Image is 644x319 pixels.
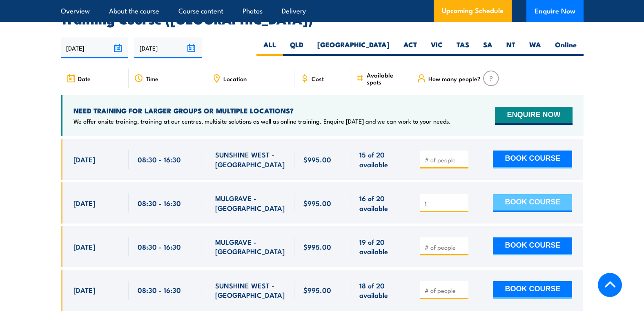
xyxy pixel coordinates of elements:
span: 18 of 20 available [359,281,402,300]
button: BOOK COURSE [493,237,572,255]
span: 08:30 - 16:30 [138,242,181,251]
span: MULGRAVE - [GEOGRAPHIC_DATA] [215,193,285,213]
button: BOOK COURSE [493,151,572,168]
input: # of people [425,243,466,251]
span: 08:30 - 16:30 [138,155,181,164]
span: $995.00 [303,242,331,251]
span: Date [78,75,91,82]
span: SUNSHINE WEST - [GEOGRAPHIC_DATA] [215,281,285,300]
label: Online [548,40,584,56]
input: To date [134,38,202,58]
span: $995.00 [303,285,331,295]
h4: NEED TRAINING FOR LARGER GROUPS OR MULTIPLE LOCATIONS? [74,106,451,115]
span: MULGRAVE - [GEOGRAPHIC_DATA] [215,237,285,256]
label: SA [476,40,499,56]
label: [GEOGRAPHIC_DATA] [310,40,397,56]
span: 16 of 20 available [359,193,402,213]
span: 08:30 - 16:30 [138,198,181,208]
label: WA [522,40,548,56]
button: ENQUIRE NOW [495,107,572,125]
span: $995.00 [303,155,331,164]
span: [DATE] [74,198,95,208]
span: Time [146,75,158,82]
input: # of people [425,156,466,164]
label: TAS [450,40,476,56]
span: $995.00 [303,198,331,208]
h2: UPCOMING SCHEDULE FOR - "Health & Safety Representatives Initial OHS Training Course ([GEOGRAPHIC... [61,2,584,24]
span: Location [223,75,247,82]
button: BOOK COURSE [493,194,572,212]
span: 19 of 20 available [359,237,402,256]
span: SUNSHINE WEST - [GEOGRAPHIC_DATA] [215,150,285,169]
span: 15 of 20 available [359,150,402,169]
label: ALL [256,40,283,56]
span: Cost [312,75,324,82]
p: We offer onsite training, training at our centres, multisite solutions as well as online training... [74,117,451,125]
label: QLD [283,40,310,56]
span: [DATE] [74,242,95,251]
input: From date [61,38,128,58]
span: Available spots [367,71,406,85]
span: How many people? [428,75,481,82]
label: ACT [397,40,424,56]
input: # of people [425,199,466,208]
input: # of people [425,286,466,295]
span: [DATE] [74,155,95,164]
span: [DATE] [74,285,95,295]
label: VIC [424,40,450,56]
label: NT [499,40,522,56]
span: 08:30 - 16:30 [138,285,181,295]
button: BOOK COURSE [493,281,572,299]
